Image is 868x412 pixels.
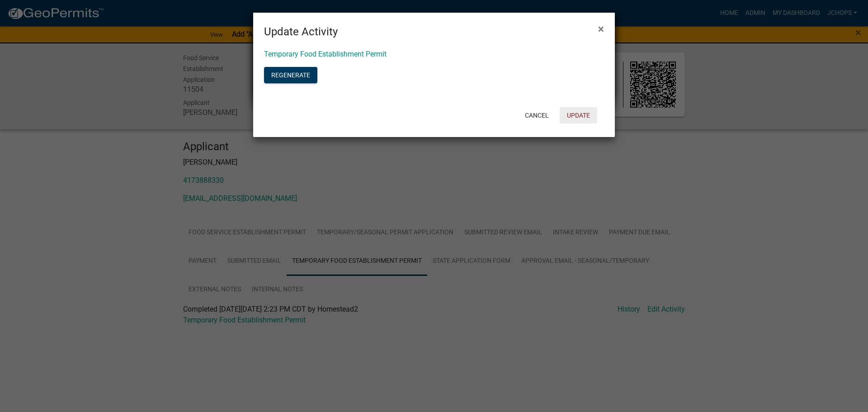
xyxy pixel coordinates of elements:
[598,23,604,35] span: ×
[264,67,317,83] button: Regenerate
[518,107,556,123] button: Cancel
[591,16,611,42] button: Close
[264,71,317,80] wm-modal-confirm: Regenerate
[560,107,597,123] button: Update
[264,24,338,40] h4: Update Activity
[264,50,387,58] a: Temporary Food Establishment Permit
